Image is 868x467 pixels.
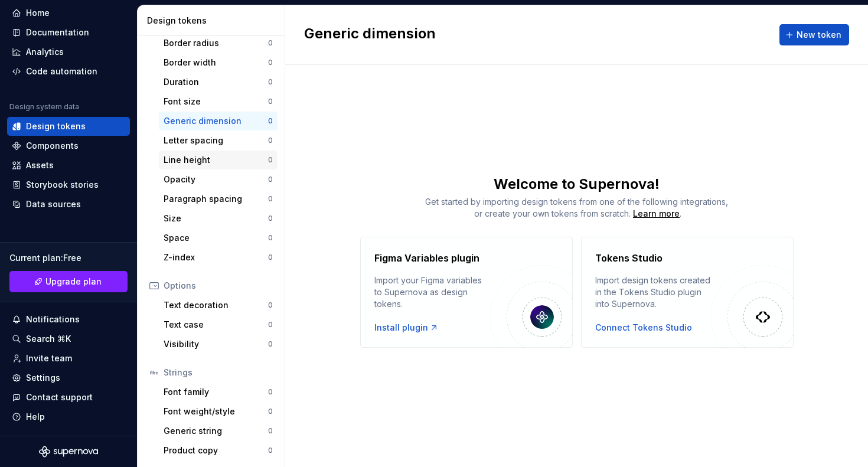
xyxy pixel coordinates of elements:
[164,154,268,166] div: Line height
[304,24,436,45] h2: Generic dimension
[164,299,268,311] div: Text decoration
[595,322,692,334] button: Connect Tokens Studio
[164,115,268,127] div: Generic dimension
[159,53,278,72] a: Border width0
[9,252,128,264] div: Current plan : Free
[9,271,128,292] button: Upgrade plan
[159,296,278,315] a: Text decoration0
[159,170,278,189] a: Opacity0
[9,102,79,112] div: Design system data
[159,315,278,334] a: Text case0
[147,15,280,27] div: Design tokens
[159,131,278,150] a: Letter spacing0
[159,335,278,354] a: Visibility0
[268,58,273,67] div: 0
[26,120,86,132] div: Design tokens
[268,253,273,262] div: 0
[285,175,868,194] div: Welcome to Supernova!
[7,43,130,61] a: Analytics
[374,275,490,310] div: Import your Figma variables to Supernova as design tokens.
[268,407,273,416] div: 0
[164,406,268,417] div: Font weight/style
[159,34,278,53] a: Border radius0
[268,97,273,106] div: 0
[268,136,273,145] div: 0
[26,313,80,325] div: Notifications
[7,388,130,407] button: Contact support
[164,37,268,49] div: Border radius
[159,92,278,111] a: Font size0
[7,117,130,136] a: Design tokens
[268,339,273,349] div: 0
[164,96,268,107] div: Font size
[26,411,45,423] div: Help
[164,193,268,205] div: Paragraph spacing
[26,46,64,58] div: Analytics
[779,24,849,45] button: New token
[164,174,268,185] div: Opacity
[595,251,663,265] h4: Tokens Studio
[164,252,268,263] div: Z-index
[164,338,268,350] div: Visibility
[7,156,130,175] a: Assets
[268,233,273,243] div: 0
[7,62,130,81] a: Code automation
[26,333,71,345] div: Search ⌘K
[26,391,93,403] div: Contact support
[26,352,72,364] div: Invite team
[7,349,130,368] a: Invite team
[159,151,278,169] a: Line height0
[374,251,479,265] h4: Figma Variables plugin
[159,422,278,440] a: Generic string0
[268,387,273,397] div: 0
[268,320,273,329] div: 0
[268,214,273,223] div: 0
[159,248,278,267] a: Z-index0
[7,4,130,22] a: Home
[268,426,273,436] div: 0
[39,446,98,458] svg: Supernova Logo
[164,76,268,88] div: Duration
[797,29,841,41] span: New token
[26,66,97,77] div: Code automation
[164,213,268,224] div: Size
[268,116,273,126] div: 0
[7,195,130,214] a: Data sources
[7,407,130,426] button: Help
[164,319,268,331] div: Text case
[159,190,278,208] a: Paragraph spacing0
[26,179,99,191] div: Storybook stories
[164,367,273,378] div: Strings
[633,208,680,220] a: Learn more
[7,329,130,348] button: Search ⌘K
[268,301,273,310] div: 0
[159,228,278,247] a: Space0
[159,441,278,460] a: Product copy0
[164,386,268,398] div: Font family
[26,198,81,210] div: Data sources
[26,159,54,171] div: Assets
[268,155,273,165] div: 0
[159,73,278,92] a: Duration0
[7,136,130,155] a: Components
[45,276,102,288] span: Upgrade plan
[26,372,60,384] div: Settings
[374,322,439,334] a: Install plugin
[425,197,728,218] span: Get started by importing design tokens from one of the following integrations, or create your own...
[164,135,268,146] div: Letter spacing
[159,112,278,130] a: Generic dimension0
[268,77,273,87] div: 0
[159,402,278,421] a: Font weight/style0
[164,232,268,244] div: Space
[595,275,711,310] div: Import design tokens created in the Tokens Studio plugin into Supernova.
[26,140,79,152] div: Components
[26,27,89,38] div: Documentation
[7,175,130,194] a: Storybook stories
[7,368,130,387] a: Settings
[7,310,130,329] button: Notifications
[268,194,273,204] div: 0
[164,280,273,292] div: Options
